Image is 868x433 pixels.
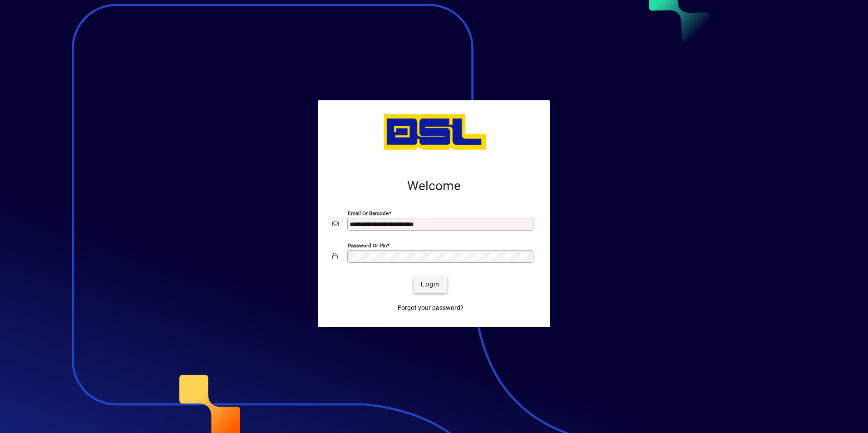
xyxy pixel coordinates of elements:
[414,276,447,293] button: Login
[332,178,536,194] h2: Welcome
[348,210,389,216] mat-label: Email or Barcode
[348,242,387,248] mat-label: Password or Pin
[398,303,464,313] span: Forgot your password?
[421,280,439,289] span: Login
[394,300,467,316] a: Forgot your password?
